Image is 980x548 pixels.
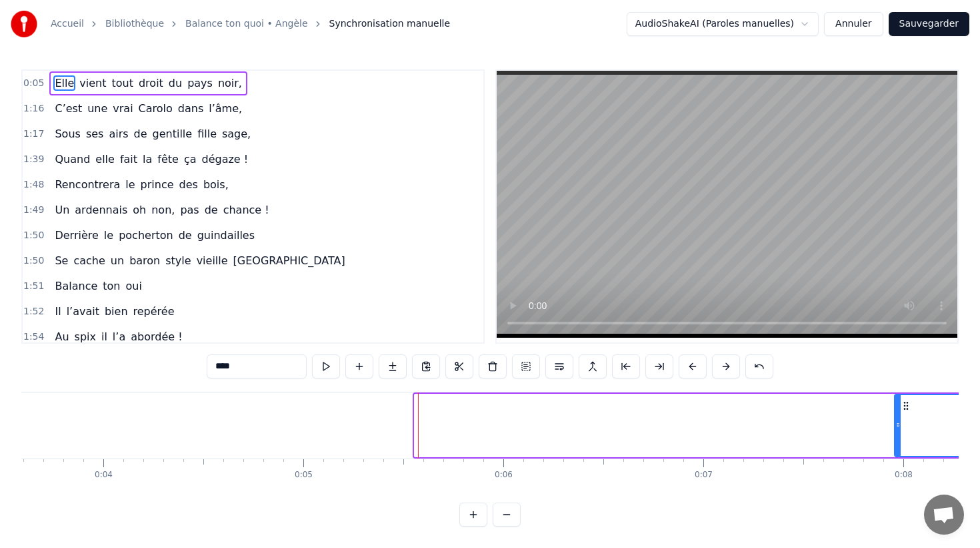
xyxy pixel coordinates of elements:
span: du [167,75,183,91]
span: bien [103,304,129,319]
span: [GEOGRAPHIC_DATA] [232,253,347,268]
span: dans [177,101,205,116]
span: 1:16 [23,102,44,115]
div: 0:06 [495,470,513,481]
a: Accueil [51,17,84,31]
span: guindailles [196,228,256,243]
span: fait [119,152,139,167]
span: de [177,228,193,243]
span: la [141,152,153,167]
span: 1:39 [23,153,44,166]
span: repérée [132,304,176,319]
span: Rencontrera [53,177,121,192]
span: baron [128,253,161,268]
div: 0:08 [895,470,913,481]
nav: breadcrumb [51,17,450,31]
span: style [164,253,192,268]
div: 0:05 [295,470,313,481]
span: Au [53,329,70,344]
span: pocherton [117,228,175,243]
span: elle [94,152,116,167]
span: C’est [53,101,83,116]
span: Elle [53,75,75,91]
span: le [103,228,115,243]
span: prince [139,177,175,192]
span: Un [53,202,71,218]
span: cache [72,253,106,268]
span: 1:51 [23,280,44,293]
span: vient [78,75,107,91]
span: ton [101,278,121,294]
span: non, [150,202,176,218]
span: spix [73,329,97,344]
span: Synchronisation manuelle [329,17,451,31]
div: Ouvrir le chat [924,495,964,535]
span: sage, [221,126,252,142]
span: Se [53,253,69,268]
span: droit [137,75,165,91]
span: 1:49 [23,204,44,217]
span: ça [183,152,198,167]
span: dégaze ! [200,152,249,167]
span: Quand [53,152,91,167]
span: noir, [217,75,243,91]
span: pays [186,75,214,91]
span: 1:50 [23,229,44,242]
span: 1:54 [23,330,44,344]
span: ses [85,126,105,142]
span: le [124,177,136,192]
a: Balance ton quoi • Angèle [185,17,308,31]
span: Carolo [137,101,174,116]
span: oh [131,202,147,218]
span: pas [179,202,200,218]
span: l’a [111,329,127,344]
span: de [203,202,219,218]
span: une [86,101,109,116]
span: fille [196,126,218,142]
button: Annuler [824,12,883,36]
span: Sous [53,126,81,142]
span: 0:05 [23,77,44,90]
span: Balance [53,278,99,294]
span: vrai [111,101,134,116]
span: Derrière [53,228,99,243]
span: des [178,177,199,192]
span: airs [107,126,129,142]
img: youka [11,11,37,37]
span: oui [124,278,143,294]
span: 1:17 [23,127,44,141]
div: 0:04 [95,470,113,481]
span: 1:48 [23,178,44,192]
a: Bibliothèque [105,17,164,31]
span: Il [53,304,62,319]
span: chance ! [222,202,271,218]
span: vieille [195,253,229,268]
span: l’avait [65,304,101,319]
span: l’âme, [207,101,243,116]
span: un [109,253,125,268]
span: de [133,126,149,142]
div: 0:07 [695,470,713,481]
span: tout [110,75,134,91]
span: ardennais [73,202,129,218]
button: Sauvegarder [889,12,969,36]
span: fête [156,152,180,167]
span: gentille [151,126,194,142]
span: il [100,329,109,344]
span: 1:50 [23,254,44,268]
span: abordée ! [129,329,183,344]
span: bois, [202,177,230,192]
span: 1:52 [23,305,44,318]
